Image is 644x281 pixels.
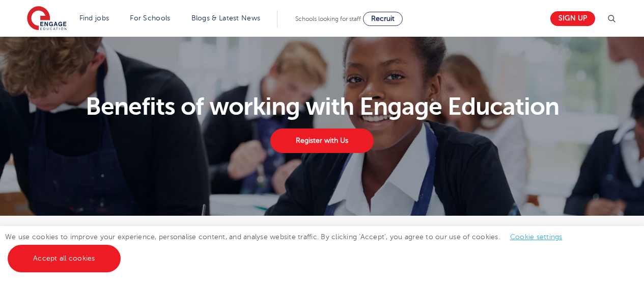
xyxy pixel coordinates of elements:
a: Blogs & Latest News [191,14,261,22]
span: Recruit [371,15,395,22]
a: Sign up [550,11,595,26]
span: We use cookies to improve your experience, personalise content, and analyse website traffic. By c... [5,233,573,262]
span: Schools looking for staff [295,15,361,22]
a: Find jobs [79,14,109,22]
a: For Schools [130,14,170,22]
a: Recruit [363,12,403,26]
img: Engage Education [27,6,67,32]
a: Accept all cookies [8,245,121,272]
a: Register with Us [270,129,373,153]
a: Cookie settings [510,233,563,241]
h1: Benefits of working with Engage Education [21,94,623,119]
